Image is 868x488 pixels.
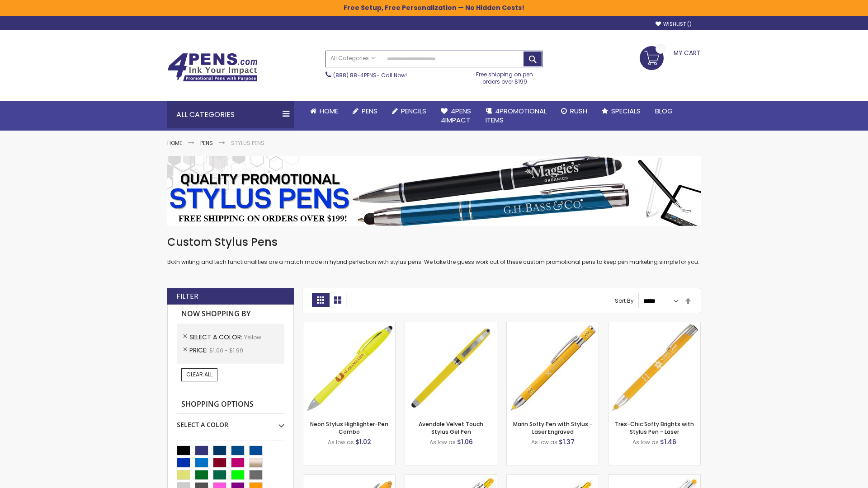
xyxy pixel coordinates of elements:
[303,322,395,414] img: Neon Stylus Highlighter-Pen Combo-Yellow
[345,101,385,121] a: Pens
[320,106,338,116] span: Home
[333,71,407,79] span: - Call Now!
[167,139,182,147] a: Home
[362,106,377,116] span: Pens
[312,293,329,307] strong: Grid
[632,438,659,446] span: As low as
[405,322,497,329] a: Avendale Velvet Touch Stylus Gel Pen-Yellow
[303,101,345,121] a: Home
[611,106,641,116] span: Specials
[167,53,258,82] img: 4Pens Custom Pens and Promotional Products
[609,474,700,482] a: Tres-Chic Softy with Stylus Top Pen - ColorJet-Yellow
[326,51,380,66] a: All Categories
[244,333,261,341] span: Yellow
[457,437,473,446] span: $1.06
[419,420,483,435] a: Avendale Velvet Touch Stylus Gel Pen
[303,474,395,482] a: Ellipse Softy Brights with Stylus Pen - Laser-Yellow
[660,437,676,446] span: $1.46
[655,106,673,116] span: Blog
[467,67,543,85] div: Free shipping on pen orders over $199
[231,139,264,147] strong: Stylus Pens
[167,235,701,249] h1: Custom Stylus Pens
[648,101,680,121] a: Blog
[328,438,354,446] span: As low as
[559,437,575,446] span: $1.37
[167,101,294,128] div: All Categories
[609,322,700,414] img: Tres-Chic Softy Brights with Stylus Pen - Laser-Yellow
[310,420,388,435] a: Neon Stylus Highlighter-Pen Combo
[513,420,593,435] a: Marin Softy Pen with Stylus - Laser Engraved
[507,322,599,414] img: Marin Softy Pen with Stylus - Laser Engraved-Yellow
[186,371,212,378] span: Clear All
[570,106,587,116] span: Rush
[330,55,376,62] span: All Categories
[189,333,244,342] span: Select A Color
[594,101,648,121] a: Specials
[486,106,547,125] span: 4PROMOTIONAL ITEMS
[507,322,599,329] a: Marin Softy Pen with Stylus - Laser Engraved-Yellow
[434,101,478,131] a: 4Pens4impact
[531,438,557,446] span: As low as
[615,297,634,305] label: Sort By
[609,322,700,329] a: Tres-Chic Softy Brights with Stylus Pen - Laser-Yellow
[209,347,243,354] span: $1.00 - $1.99
[177,395,284,414] strong: Shopping Options
[200,139,213,147] a: Pens
[405,474,497,482] a: Phoenix Softy Brights with Stylus Pen - Laser-Yellow
[429,438,456,446] span: As low as
[478,101,554,131] a: 4PROMOTIONALITEMS
[441,106,471,125] span: 4Pens 4impact
[615,420,694,435] a: Tres-Chic Softy Brights with Stylus Pen - Laser
[405,322,497,414] img: Avendale Velvet Touch Stylus Gel Pen-Yellow
[167,235,701,266] div: Both writing and tech functionalities are a match made in hybrid perfection with stylus pens. We ...
[333,71,377,79] a: (888) 88-4PENS
[176,291,198,301] strong: Filter
[177,414,284,429] div: Select A Color
[303,322,395,329] a: Neon Stylus Highlighter-Pen Combo-Yellow
[167,156,701,226] img: Stylus Pens
[507,474,599,482] a: Phoenix Softy Brights Gel with Stylus Pen - Laser-Yellow
[177,305,284,324] strong: Now Shopping by
[355,437,371,446] span: $1.02
[401,106,426,116] span: Pencils
[554,101,594,121] a: Rush
[656,21,692,28] a: Wishlist
[189,346,209,355] span: Price
[385,101,434,121] a: Pencils
[181,368,217,381] a: Clear All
